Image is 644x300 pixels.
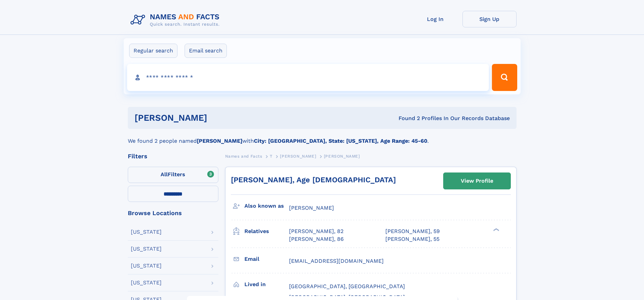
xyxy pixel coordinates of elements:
h3: Lived in [244,279,289,290]
span: [EMAIL_ADDRESS][DOMAIN_NAME] [289,258,384,264]
h3: Relatives [244,226,289,237]
span: All [161,171,168,178]
span: [PERSON_NAME] [289,205,334,211]
a: Log In [408,11,462,27]
a: View Profile [444,173,510,189]
div: View Profile [461,173,493,189]
div: Found 2 Profiles In Our Records Database [303,115,510,122]
button: Search Button [492,64,517,91]
a: [PERSON_NAME], Age [DEMOGRAPHIC_DATA] [231,176,396,184]
b: [PERSON_NAME] [197,138,242,144]
img: Logo Names and Facts [128,11,225,29]
a: [PERSON_NAME], 59 [385,228,440,235]
label: Email search [185,44,227,58]
a: Sign Up [462,11,517,27]
div: [US_STATE] [131,229,162,235]
span: [GEOGRAPHIC_DATA], [GEOGRAPHIC_DATA] [289,283,405,290]
label: Filters [128,167,218,183]
h1: [PERSON_NAME] [135,114,303,122]
a: [PERSON_NAME], 86 [289,235,344,243]
div: We found 2 people named with . [128,129,517,145]
label: Regular search [129,44,177,58]
div: [US_STATE] [131,246,162,252]
a: T [270,152,272,160]
h3: Also known as [244,200,289,212]
h3: Email [244,253,289,265]
div: Browse Locations [128,210,218,216]
input: search input [127,64,489,91]
a: Names and Facts [225,152,262,160]
b: City: [GEOGRAPHIC_DATA], State: [US_STATE], Age Range: 45-60 [254,138,427,144]
div: [US_STATE] [131,280,162,285]
div: ❯ [492,228,500,232]
a: [PERSON_NAME], 82 [289,228,343,235]
div: [US_STATE] [131,263,162,269]
a: [PERSON_NAME] [280,152,316,160]
span: [PERSON_NAME] [280,154,316,159]
span: T [270,154,272,159]
span: [PERSON_NAME] [324,154,360,159]
div: Filters [128,153,218,159]
a: [PERSON_NAME], 55 [385,235,439,243]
